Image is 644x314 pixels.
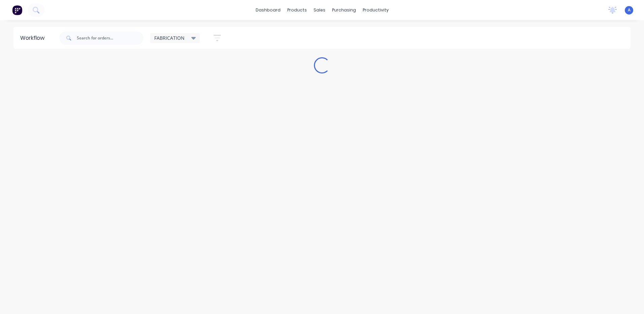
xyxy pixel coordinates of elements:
[154,34,185,41] span: FABRICATION
[329,5,359,15] div: purchasing
[252,5,284,15] a: dashboard
[77,31,143,45] input: Search for orders...
[628,7,631,13] span: A
[310,5,329,15] div: sales
[20,34,48,42] div: Workflow
[12,5,22,15] img: Factory
[359,5,392,15] div: productivity
[284,5,310,15] div: products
